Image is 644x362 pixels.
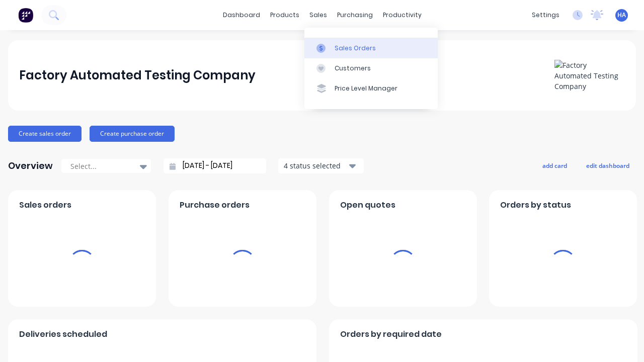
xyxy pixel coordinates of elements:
[304,78,438,99] a: Price Level Manager
[500,199,571,211] span: Orders by status
[90,126,175,142] button: Create purchase order
[335,84,397,93] div: Price Level Manager
[304,8,332,23] div: sales
[8,156,53,176] div: Overview
[527,8,565,23] div: settings
[554,60,625,92] img: Factory Automated Testing Company
[18,8,33,23] img: Factory
[340,328,442,340] span: Orders by required date
[265,8,304,23] div: products
[19,328,107,340] span: Deliveries scheduled
[536,159,574,172] button: add card
[8,126,82,142] button: Create sales order
[19,65,256,85] div: Factory Automated Testing Company
[335,64,371,73] div: Customers
[335,44,376,53] div: Sales Orders
[284,160,347,171] div: 4 status selected
[340,199,395,211] span: Open quotes
[278,158,364,173] button: 4 status selected
[180,199,250,211] span: Purchase orders
[332,8,378,23] div: purchasing
[19,199,71,211] span: Sales orders
[580,159,636,172] button: edit dashboard
[218,8,265,23] a: dashboard
[378,8,427,23] div: productivity
[304,58,438,78] a: Customers
[304,38,438,58] a: Sales Orders
[617,11,626,20] span: HA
